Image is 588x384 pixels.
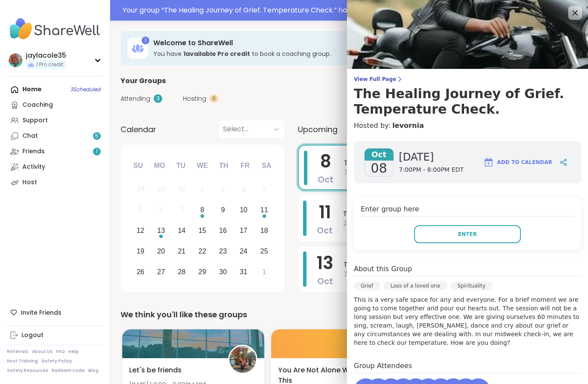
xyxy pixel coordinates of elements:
span: The Healing Journey of Grief. Temperature Check. [344,158,561,168]
div: 28 [136,183,144,195]
span: Oct [365,149,393,161]
div: Choose Friday, October 31st, 2025 [234,263,253,281]
img: pipishay2olivia [229,346,256,373]
span: 08 [371,161,387,176]
div: 20 [157,245,165,257]
div: Choose Sunday, October 19th, 2025 [131,242,150,260]
div: 4 [262,183,266,195]
span: 1 Pro credit [36,61,63,68]
div: jaylacole35 [26,51,66,60]
a: Help [68,349,79,355]
div: 11 [260,204,268,216]
div: 28 [178,266,186,278]
span: Oct [317,224,333,236]
div: Choose Saturday, November 1st, 2025 [255,263,273,281]
div: Not available Tuesday, October 7th, 2025 [173,201,191,220]
div: Not available Wednesday, October 1st, 2025 [193,180,212,199]
div: Choose Sunday, October 26th, 2025 [131,263,150,281]
div: 5 [139,204,142,216]
div: Activity [22,163,45,171]
a: Coaching [7,97,103,113]
div: Grief [354,282,380,290]
span: Hosting [183,94,206,103]
div: Sa [257,156,276,175]
h3: The Healing Journey of Grief. Temperature Check. [354,86,581,117]
div: Choose Tuesday, October 14th, 2025 [173,222,191,240]
a: Host Training [7,358,38,364]
div: Mo [150,156,169,175]
div: 7 [180,204,184,216]
span: View Full Page [354,76,581,83]
span: The Healing Journey of Grief [343,209,562,219]
div: Choose Friday, October 17th, 2025 [234,222,253,240]
div: Logout [22,331,43,340]
div: Choose Friday, October 24th, 2025 [234,242,253,260]
div: 18 [260,225,268,236]
span: 11 [319,200,331,224]
span: 1 [96,148,98,155]
div: month 2025-10 [130,179,274,282]
div: 1 [142,37,149,44]
div: 23 [219,245,227,257]
div: 14 [178,225,186,236]
h4: Enter group here [361,204,574,217]
span: 8 [320,149,331,173]
div: Choose Thursday, October 16th, 2025 [214,222,232,240]
span: Attending [121,94,150,103]
div: 24 [240,245,248,257]
span: Enter [458,230,477,238]
div: 29 [157,183,165,195]
h3: You have to book a coaching group. [153,50,490,58]
img: ShareWell Nav Logo [7,14,103,44]
div: 0 [210,94,218,103]
h4: About this Group [354,264,412,274]
div: Fr [235,156,254,175]
div: 25 [260,245,268,257]
span: 7:00PM - 8:00PM EDT [399,166,464,174]
b: 1 available Pro credit [183,50,250,58]
p: This is a very safe space for any and everyone. For a brief moment we are going to come together ... [354,295,581,347]
div: 9 [221,204,225,216]
div: Not available Monday, September 29th, 2025 [152,180,170,199]
h4: Hosted by: [354,121,581,131]
div: Su [129,156,148,175]
a: Safety Resources [7,368,48,374]
div: Not available Monday, October 6th, 2025 [152,201,170,220]
div: 13 [157,225,165,236]
div: Not available Thursday, October 2nd, 2025 [214,180,232,199]
div: Choose Tuesday, October 28th, 2025 [173,263,191,281]
a: Support [7,113,103,128]
div: Choose Wednesday, October 15th, 2025 [193,222,212,240]
a: About Us [32,349,53,355]
div: Choose Saturday, October 11th, 2025 [255,201,273,220]
a: levornia [392,121,424,131]
div: Choose Wednesday, October 22nd, 2025 [193,242,212,260]
div: 16 [219,225,227,236]
div: Th [214,156,233,175]
div: 3 [154,94,162,103]
div: 1 [201,183,204,195]
span: [DATE] [399,150,464,164]
div: 8 [201,204,204,216]
span: 5 [95,133,99,140]
div: Friends [22,147,45,156]
div: 19 [136,245,144,257]
div: Choose Tuesday, October 21st, 2025 [173,242,191,260]
div: 27 [157,266,165,278]
div: Choose Wednesday, October 29th, 2025 [193,263,212,281]
span: Your Groups [121,76,166,86]
span: 13 [317,251,333,275]
div: We [193,156,212,175]
div: 15 [198,225,206,236]
div: 6 [159,204,163,216]
div: Tu [171,156,190,175]
img: ShareWell Logomark [483,157,494,167]
h3: Welcome to ShareWell [153,38,490,48]
a: Redeem Code [52,368,85,374]
div: 17 [240,225,248,236]
span: Oct [318,173,334,186]
div: We think you'll like these groups [121,309,578,321]
div: Choose Monday, October 13th, 2025 [152,222,170,240]
a: Safety Policy [41,358,72,364]
div: Host [22,178,37,187]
